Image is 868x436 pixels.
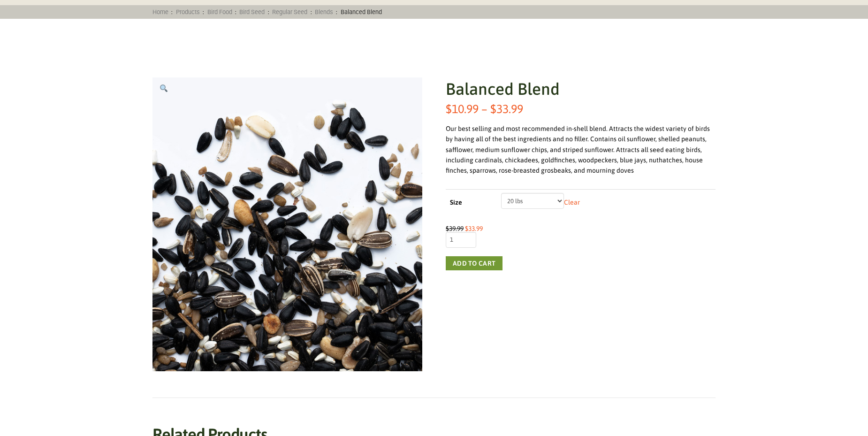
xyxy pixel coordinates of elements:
a: Clear options [564,199,580,206]
label: Size [450,197,493,208]
bdi: 33.99 [465,225,483,232]
a: Bird Food [204,8,235,15]
h1: Balanced Blend [446,77,716,100]
a: View full-screen image gallery [152,77,175,100]
a: Home [150,8,172,15]
bdi: 39.99 [446,225,464,232]
span: : : : : : : [150,8,385,15]
input: Product quantity [446,232,476,248]
bdi: 10.99 [446,102,479,115]
div: Our best selling and most recommended in-shell blend. Attracts the widest variety of birds by hav... [446,123,716,176]
span: Balanced Blend [337,8,385,15]
span: $ [446,102,452,115]
span: $ [490,102,496,115]
img: 🔍 [160,84,168,92]
span: $ [465,225,468,232]
button: Add to cart [446,256,503,270]
span: – [481,102,487,115]
a: Bird Seed [236,8,268,15]
a: Regular Seed [269,8,311,15]
span: $ [446,225,449,232]
a: Blends [312,8,336,15]
a: Products [173,8,203,15]
bdi: 33.99 [490,102,523,115]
